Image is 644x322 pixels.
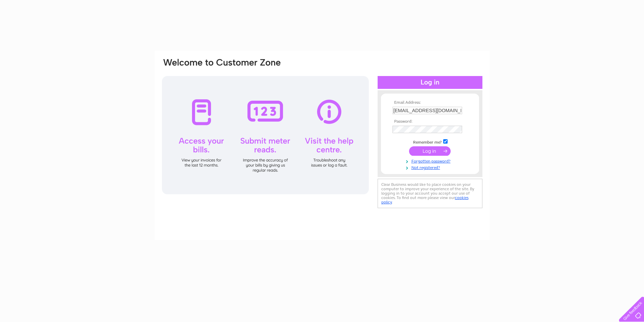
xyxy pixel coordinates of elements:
[391,138,469,145] td: Remember me?
[391,119,469,124] th: Password:
[391,100,469,105] th: Email Address:
[381,195,469,204] a: cookies policy
[409,146,451,156] input: Submit
[392,164,469,170] a: Not registered?
[378,179,482,208] div: Clear Business would like to place cookies on your computer to improve your experience of the sit...
[392,157,469,164] a: Forgotten password?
